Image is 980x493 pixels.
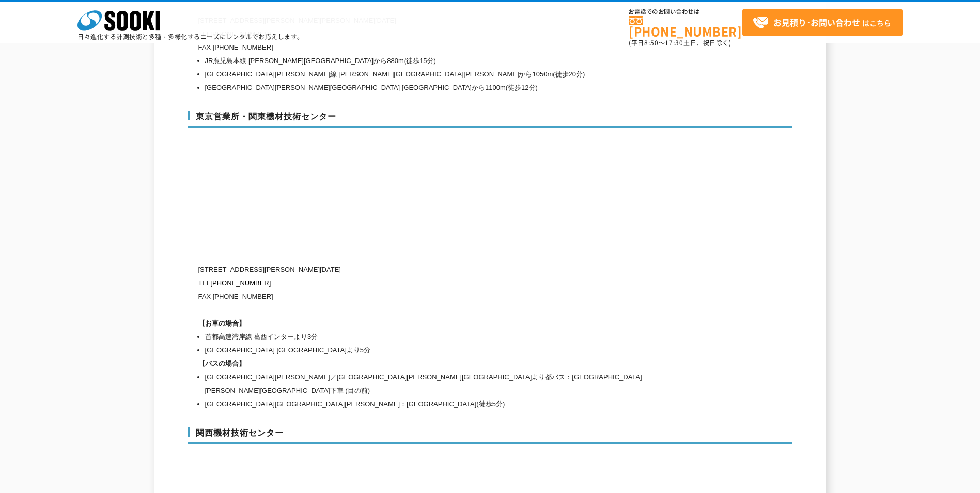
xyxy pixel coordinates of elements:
[665,38,683,48] span: 17:30
[205,344,694,357] li: [GEOGRAPHIC_DATA] [GEOGRAPHIC_DATA]より5分
[629,9,742,15] span: お電話でのお問い合わせは
[773,16,860,28] strong: お見積り･お問い合わせ
[198,290,694,303] p: FAX [PHONE_NUMBER]
[198,263,694,276] p: [STREET_ADDRESS][PERSON_NAME][DATE]
[77,34,304,40] p: 日々進化する計測技術と多種・多様化するニーズにレンタルでお応えします。
[205,371,694,397] li: [GEOGRAPHIC_DATA][PERSON_NAME]／[GEOGRAPHIC_DATA][PERSON_NAME][GEOGRAPHIC_DATA]より都バス：[GEOGRAPHIC_D...
[205,330,694,344] li: 首都高速湾岸線 葛西インターより3分
[205,397,694,411] li: [GEOGRAPHIC_DATA][GEOGRAPHIC_DATA][PERSON_NAME]：[GEOGRAPHIC_DATA](徒歩5分)
[188,427,792,444] h3: 関西機材技術センター
[205,54,694,68] li: JR鹿児島本線 [PERSON_NAME][GEOGRAPHIC_DATA]から880m(徒歩15分)
[753,15,891,30] span: はこちら
[644,38,659,48] span: 8:50
[188,111,792,128] h3: 東京営業所・関東機材技術センター
[205,81,694,95] li: [GEOGRAPHIC_DATA][PERSON_NAME][GEOGRAPHIC_DATA] [GEOGRAPHIC_DATA]から1100m(徒歩12分)
[742,9,903,36] a: お見積り･お問い合わせはこちら
[205,68,694,81] li: [GEOGRAPHIC_DATA][PERSON_NAME]線 [PERSON_NAME][GEOGRAPHIC_DATA][PERSON_NAME]から1050m(徒歩20分)
[210,279,271,287] a: [PHONE_NUMBER]
[198,317,694,330] h1: 【お車の場合】
[629,16,742,37] a: [PHONE_NUMBER]
[198,276,694,290] p: TEL
[629,38,731,48] span: (平日 ～ 土日、祝日除く)
[198,357,694,371] h1: 【バスの場合】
